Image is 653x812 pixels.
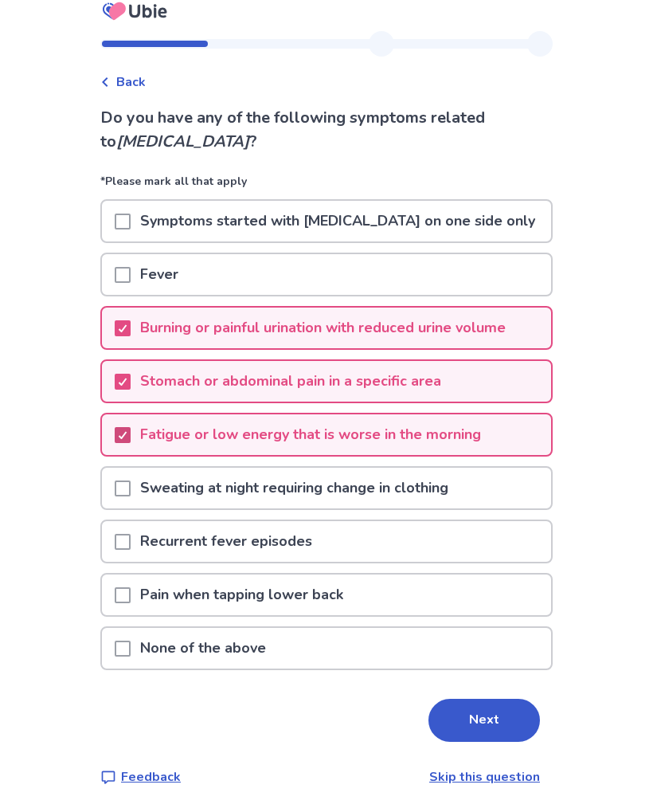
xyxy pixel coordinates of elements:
p: *Please mark all that apply [100,173,553,199]
p: Symptoms started with [MEDICAL_DATA] on one side only [131,201,545,241]
p: Sweating at night requiring change in clothing [131,468,458,508]
p: Burning or painful urination with reduced urine volume [131,308,515,348]
p: Fever [131,254,188,295]
button: Next [428,699,540,742]
p: Pain when tapping lower back [131,575,353,615]
a: Skip this question [429,768,540,786]
span: Back [116,73,146,92]
a: Feedback [100,767,181,787]
p: Recurrent fever episodes [131,521,322,562]
i: [MEDICAL_DATA] [116,131,249,152]
p: Do you have any of the following symptoms related to ? [100,106,553,154]
p: Fatigue or low energy that is worse in the morning [131,414,491,455]
p: Feedback [121,767,181,787]
p: Stomach or abdominal pain in a specific area [131,361,451,402]
p: None of the above [131,628,276,669]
